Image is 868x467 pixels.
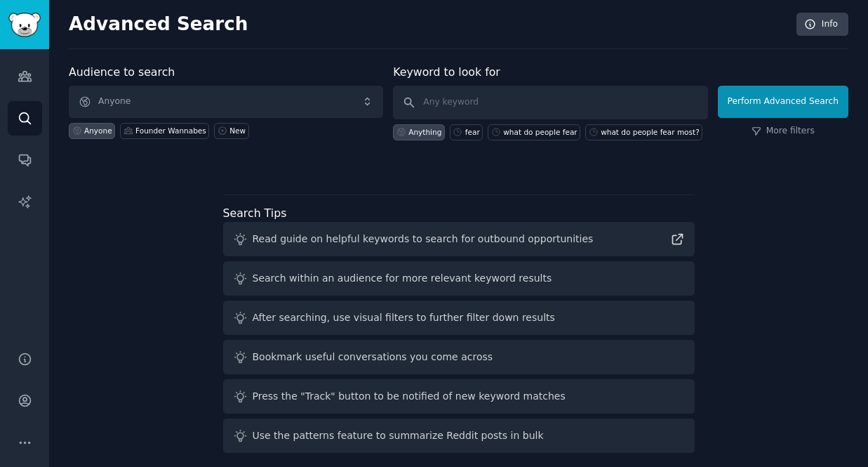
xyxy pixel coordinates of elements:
div: what do people fear most? [601,127,700,137]
div: Read guide on helpful keywords to search for outbound opportunities [253,232,594,246]
div: Use the patterns feature to summarize Reddit posts in bulk [253,428,544,443]
div: New [229,126,246,136]
div: After searching, use visual filters to further filter down results [253,310,555,325]
div: Search within an audience for more relevant keyword results [253,271,552,286]
a: Info [796,13,848,37]
div: Bookmark useful conversations you come across [253,350,493,364]
img: GummySearch logo [8,13,41,37]
div: Press the "Track" button to be notified of new keyword matches [253,389,566,404]
button: Anyone [69,86,383,118]
label: Search Tips [223,206,287,220]
div: what do people fear [503,127,577,137]
a: More filters [752,125,815,138]
div: fear [465,127,480,137]
div: Founder Wannabes [135,126,206,136]
a: New [214,123,248,139]
label: Keyword to look for [393,65,500,79]
div: Anyone [84,126,112,136]
button: Perform Advanced Search [718,86,848,118]
div: Anything [408,127,441,137]
input: Any keyword [393,86,707,119]
h2: Advanced Search [69,13,789,36]
label: Audience to search [69,65,175,79]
